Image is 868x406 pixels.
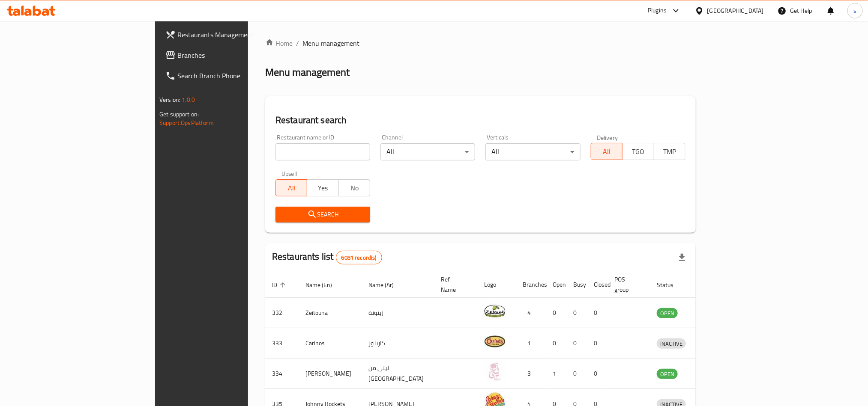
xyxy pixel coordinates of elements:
[477,272,516,298] th: Logo
[484,300,506,322] img: Zeitouna
[336,254,382,262] span: 6081 record(s)
[282,209,363,220] span: Search
[159,117,214,128] a: Support.OpsPlatform
[302,38,359,48] span: Menu management
[279,182,304,194] span: All
[566,298,587,328] td: 0
[591,143,623,160] button: All
[159,45,300,65] a: Branches
[275,114,685,127] h2: Restaurant search
[546,359,566,389] td: 1
[265,65,350,79] h2: Menu management
[707,6,764,15] div: [GEOGRAPHIC_DATA]
[516,272,546,298] th: Branches
[362,298,434,328] td: زيتونة
[275,207,370,222] button: Search
[587,328,608,359] td: 0
[484,331,506,352] img: Carinos
[672,247,692,268] div: Export file
[657,308,678,318] div: OPEN
[281,171,297,177] label: Upsell
[177,30,293,40] span: Restaurants Management
[516,298,546,328] td: 4
[657,308,678,318] span: OPEN
[336,251,382,264] div: Total records count
[177,50,293,60] span: Branches
[272,250,382,264] h2: Restaurants list
[159,24,300,45] a: Restaurants Management
[275,143,370,160] input: Search for restaurant name or ID..
[484,361,506,382] img: Leila Min Lebnan
[516,359,546,389] td: 3
[597,134,618,140] label: Delivery
[299,298,362,328] td: Zeitouna
[654,143,685,160] button: TMP
[311,182,335,194] span: Yes
[658,145,682,158] span: TMP
[159,109,199,120] span: Get support on:
[657,338,686,349] div: INACTIVE
[595,145,619,158] span: All
[159,65,300,86] a: Search Branch Phone
[587,359,608,389] td: 0
[546,298,566,328] td: 0
[177,71,293,81] span: Search Branch Phone
[587,298,608,328] td: 0
[648,6,667,16] div: Plugins
[614,274,640,295] span: POS group
[182,94,195,105] span: 1.0.0
[299,359,362,389] td: [PERSON_NAME]
[362,328,434,359] td: كارينوز
[159,94,180,105] span: Version:
[516,328,546,359] td: 1
[587,272,608,298] th: Closed
[368,280,405,290] span: Name (Ar)
[566,272,587,298] th: Busy
[626,145,650,158] span: TGO
[305,280,343,290] span: Name (En)
[546,328,566,359] td: 0
[338,179,370,196] button: No
[342,182,367,194] span: No
[657,369,678,379] span: OPEN
[622,143,654,160] button: TGO
[272,280,288,290] span: ID
[546,272,566,298] th: Open
[380,143,475,160] div: All
[441,274,467,295] span: Ref. Name
[275,179,307,196] button: All
[299,328,362,359] td: Carinos
[485,143,580,160] div: All
[307,179,338,196] button: Yes
[657,280,685,290] span: Status
[362,359,434,389] td: ليلى من [GEOGRAPHIC_DATA]
[265,38,696,48] nav: breadcrumb
[853,6,856,15] span: s
[657,339,686,349] span: INACTIVE
[566,359,587,389] td: 0
[566,328,587,359] td: 0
